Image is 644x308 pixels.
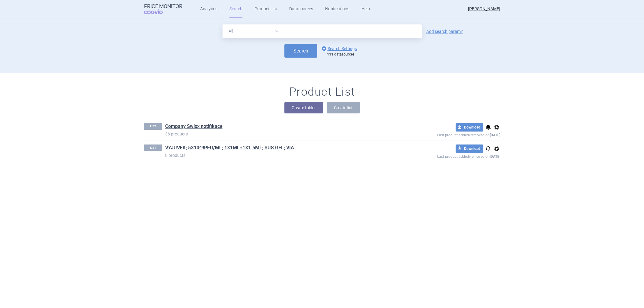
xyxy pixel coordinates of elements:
a: Add search param? [426,29,463,33]
a: VYJUVEK; 5X10^9PFU/ML; 1X1ML+1X1.5ML; SUS GEL; VIA [165,144,294,151]
a: Company Swixx notifikace [165,123,223,130]
strong: Price Monitor [144,3,182,9]
p: 8 products [165,152,393,158]
h1: Product List [289,85,355,99]
p: 36 products [165,131,393,137]
a: Search Settings [320,45,357,52]
h1: VYJUVEK; 5X10^9PFU/ML; 1X1ML+1X1.5ML; SUS GEL; VIA [165,144,294,152]
strong: [DATE] [490,154,500,159]
div: datasources [327,52,360,57]
button: Download [456,144,483,153]
strong: 111 [327,52,333,56]
button: Create folder [284,102,323,113]
p: Last product added/removed on [393,132,500,137]
p: LIST [144,144,162,151]
button: Download [456,123,483,132]
h1: Company Swixx notifikace [165,123,223,131]
button: Create list [327,102,360,113]
strong: [DATE] [490,133,500,137]
span: COGVIO [144,9,171,14]
button: Search [284,44,317,58]
a: Price MonitorCOGVIO [144,3,182,15]
p: LIST [144,123,162,130]
p: Last product added/removed on [393,153,500,159]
